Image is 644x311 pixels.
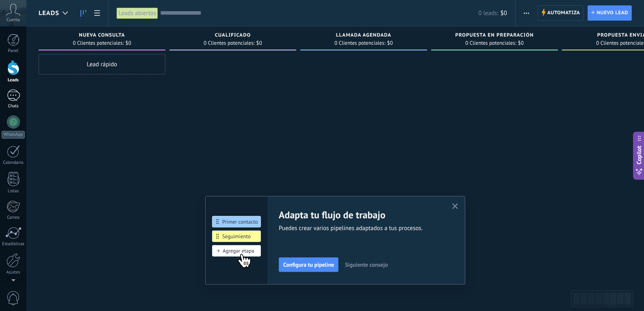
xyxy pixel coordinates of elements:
span: Configura tu pipeline [283,262,334,268]
span: Leads [39,9,59,17]
div: Propuesta en preparación [435,33,554,39]
span: Puedes crear varios pipelines adaptados a tus procesos. [279,224,442,233]
span: Copilot [635,146,643,164]
a: Nuevo lead [588,5,632,21]
div: Llamada agendada [304,33,423,39]
span: Llamada agendada [336,33,391,38]
span: $0 [256,41,262,46]
div: Nueva consulta [43,33,161,39]
button: Siguiente consejo [341,259,391,271]
div: Listas [2,189,25,194]
div: Chats [2,104,25,109]
div: Estadísticas [2,241,25,247]
span: $0 [518,41,524,46]
span: Cualificado [215,33,251,38]
span: $0 [501,9,507,17]
span: $0 [126,41,131,46]
div: WhatsApp [2,131,25,139]
span: Siguiente consejo [345,262,388,268]
span: 0 Clientes potenciales: [465,41,516,46]
span: 0 Clientes potenciales: [73,41,124,46]
div: Lead rápido [39,54,165,74]
a: Automatiza [538,5,584,21]
a: Lista [90,5,104,21]
div: Leads [2,78,25,83]
span: Nueva consulta [79,33,125,38]
span: Automatiza [547,6,580,20]
span: Cuenta [7,17,20,23]
h2: Adapta tu flujo de trabajo [279,209,442,221]
span: 0 Clientes potenciales: [334,41,385,46]
span: $0 [387,41,393,46]
span: 0 Clientes potenciales: [204,41,254,46]
button: Más [520,5,532,21]
a: Leads [76,5,90,21]
div: Correo [2,215,25,220]
div: Panel [2,48,25,54]
span: Nuevo lead [596,6,628,20]
button: Configura tu pipeline [279,257,338,272]
span: Propuesta en preparación [455,33,534,38]
div: Leads abiertos [117,7,158,19]
span: 0 leads: [478,9,498,17]
div: Calendario [2,160,25,165]
div: Cualificado [173,33,292,39]
div: Ajustes [2,270,25,275]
